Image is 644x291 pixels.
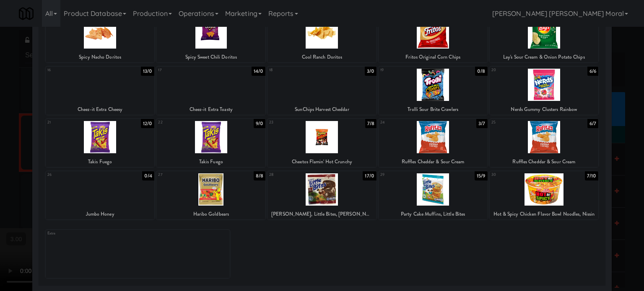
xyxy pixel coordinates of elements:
[156,52,265,62] div: Spicy Sweet Chili Doritos
[47,119,100,126] div: 21
[490,119,599,167] div: 256/7Ruffles Cheddar & Sour Cream
[254,119,265,128] div: 9/0
[141,67,154,76] div: 13/0
[156,119,265,167] div: 229/0Takis Fuego
[46,14,155,62] div: 1110/0Spicy Nacho Doritos
[490,14,599,62] div: 158/0Lay's Sour Cream & Onion Potato Chips
[379,209,488,219] div: Party Cake Muffins, Little Bites
[490,52,599,62] div: Lay's Sour Cream & Onion Potato Chips
[267,157,377,167] div: Cheetos Flamin' Hot Crunchy
[379,119,488,167] div: 243/7Ruffles Cheddar & Sour Cream
[141,119,154,128] div: 12/0
[587,67,598,76] div: 6/6
[269,104,375,115] div: SunChips Harvest Cheddar
[490,157,599,167] div: Ruffles Cheddar & Sour Cream
[47,230,138,237] div: Extra
[380,104,486,115] div: Trolli Sour Brite Crawlers
[365,119,377,128] div: 7/8
[269,52,375,62] div: Cool Ranch Doritos
[491,67,544,74] div: 20
[267,67,377,115] div: 183/0SunChips Harvest Cheddar
[46,67,155,115] div: 1613/0Cheez-it Extra Cheesy
[158,104,264,115] div: Cheez-it Extra Toasty
[269,171,322,178] div: 28
[158,52,264,62] div: Spicy Sweet Chili Doritos
[379,171,488,219] div: 2915/9Party Cake Muffins, Little Bites
[252,67,265,76] div: 14/0
[379,157,488,167] div: Ruffles Cheddar & Sour Cream
[46,209,155,219] div: Jumbo Honey
[269,67,322,74] div: 18
[158,171,211,178] div: 27
[365,67,377,76] div: 3/0
[380,67,433,74] div: 19
[379,67,488,115] div: 190/8Trolli Sour Brite Crawlers
[269,157,375,167] div: Cheetos Flamin' Hot Crunchy
[379,14,488,62] div: 147/0Fritos Original Corn Chips
[267,171,377,219] div: 2817/0[PERSON_NAME], Little Bites, [PERSON_NAME]
[587,119,598,128] div: 6/7
[267,14,377,62] div: 1311/0Cool Ranch Doritos
[267,209,377,219] div: [PERSON_NAME], Little Bites, [PERSON_NAME]
[491,171,544,178] div: 30
[380,157,486,167] div: Ruffles Cheddar & Sour Cream
[46,104,155,115] div: Cheez-it Extra Cheesy
[490,209,599,219] div: Hot & Spicy Chicken Flavor Bowl Noodles, Nissin
[156,171,265,219] div: 278/8Haribo Goldbears
[158,209,264,219] div: Haribo Goldbears
[156,104,265,115] div: Cheez-it Extra Toasty
[46,52,155,62] div: Spicy Nacho Doritos
[380,119,433,126] div: 24
[47,171,100,178] div: 26
[380,209,486,219] div: Party Cake Muffins, Little Bites
[490,67,599,115] div: 206/6Nerds Gummy Clusters Rainbow
[269,209,375,219] div: [PERSON_NAME], Little Bites, [PERSON_NAME]
[156,67,265,115] div: 1714/0Cheez-it Extra Toasty
[142,171,154,180] div: 0/4
[269,119,322,126] div: 23
[254,171,265,180] div: 8/8
[267,119,377,167] div: 237/8Cheetos Flamin' Hot Crunchy
[47,157,153,167] div: Takis Fuego
[476,119,487,128] div: 3/7
[47,104,153,115] div: Cheez-it Extra Cheesy
[491,157,597,167] div: Ruffles Cheddar & Sour Cream
[379,52,488,62] div: Fritos Original Corn Chips
[156,157,265,167] div: Takis Fuego
[267,104,377,115] div: SunChips Harvest Cheddar
[19,6,34,21] img: Micromart
[156,14,265,62] div: 128/0Spicy Sweet Chili Doritos
[46,119,155,167] div: 2112/0Takis Fuego
[267,52,377,62] div: Cool Ranch Doritos
[490,171,599,219] div: 307/10Hot & Spicy Chicken Flavor Bowl Noodles, Nissin
[490,104,599,115] div: Nerds Gummy Clusters Rainbow
[585,171,598,180] div: 7/10
[47,52,153,62] div: Spicy Nacho Doritos
[491,52,597,62] div: Lay's Sour Cream & Onion Potato Chips
[491,104,597,115] div: Nerds Gummy Clusters Rainbow
[47,67,100,74] div: 16
[158,157,264,167] div: Takis Fuego
[380,171,433,178] div: 29
[46,230,230,278] div: Extra
[156,209,265,219] div: Haribo Goldbears
[158,67,211,74] div: 17
[47,209,153,219] div: Jumbo Honey
[363,171,376,180] div: 17/0
[379,104,488,115] div: Trolli Sour Brite Crawlers
[46,171,155,219] div: 260/4Jumbo Honey
[491,119,544,126] div: 25
[475,171,487,180] div: 15/9
[475,67,487,76] div: 0/8
[158,119,211,126] div: 22
[491,209,597,219] div: Hot & Spicy Chicken Flavor Bowl Noodles, Nissin
[380,52,486,62] div: Fritos Original Corn Chips
[46,157,155,167] div: Takis Fuego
